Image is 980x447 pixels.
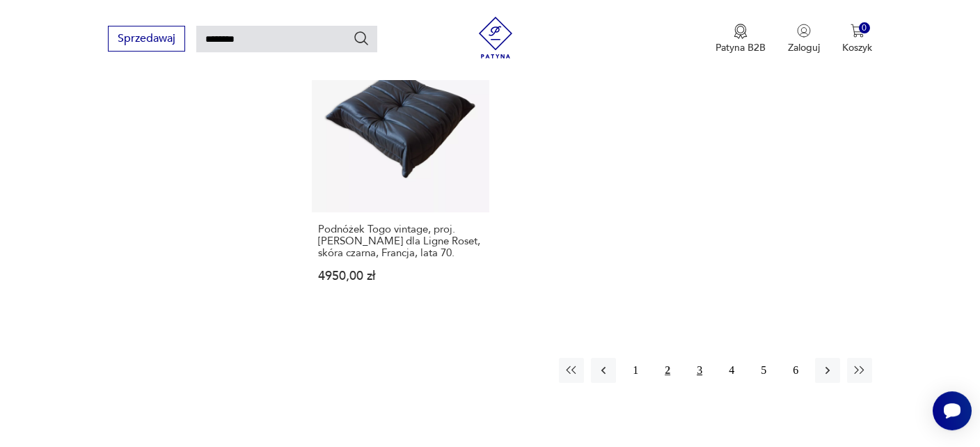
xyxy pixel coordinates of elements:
[719,358,744,383] button: 4
[655,358,680,383] button: 2
[842,24,872,54] button: 0Koszyk
[318,223,483,259] h3: Podnóżek Togo vintage, proj. [PERSON_NAME] dla Ligne Roset, skóra czarna, Francja, lata 70.
[788,24,820,54] button: Zaloguj
[933,391,972,430] iframe: Smartsupp widget button
[312,35,489,309] a: KlasykPodnóżek Togo vintage, proj. M. Ducaroy dla Ligne Roset, skóra czarna, Francja, lata 70.Pod...
[842,41,872,54] p: Koszyk
[108,35,185,45] a: Sprzedawaj
[851,24,864,38] img: Ikona koszyka
[108,26,185,52] button: Sprzedawaj
[788,41,820,54] p: Zaloguj
[318,270,483,282] p: 4950,00 zł
[716,24,766,54] a: Ikona medaluPatyna B2B
[475,17,516,58] img: Patyna - sklep z meblami i dekoracjami vintage
[716,24,766,54] button: Patyna B2B
[797,24,811,38] img: Ikonka użytkownika
[353,30,370,47] button: Szukaj
[716,41,766,54] p: Patyna B2B
[751,358,776,383] button: 5
[859,22,871,34] div: 0
[734,24,748,39] img: Ikona medalu
[623,358,648,383] button: 1
[783,358,808,383] button: 6
[687,358,712,383] button: 3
